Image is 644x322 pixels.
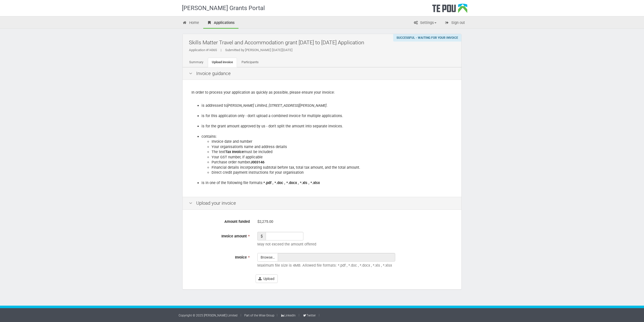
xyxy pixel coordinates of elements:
[256,274,278,283] button: Upload
[179,314,237,317] a: Copyright © 2025 [PERSON_NAME] Limited
[410,18,440,29] a: Settings
[189,37,458,48] h2: Skills Matter Travel and Accommodation grant [DATE] to [DATE] Application
[202,180,453,186] li: is in one of the following file formats:
[179,18,203,29] a: Home
[217,48,225,52] span: |
[202,134,453,181] li: contains:
[202,113,453,124] li: is for this application only - don't upload a combined invoice for multiple applications.
[257,253,278,262] span: Browse…
[183,197,461,210] div: Upload your invoice
[280,314,296,317] a: LinkedIn
[203,18,238,29] a: Applications
[185,217,254,224] label: Amount funded
[257,217,455,226] div: $2,275.00
[185,58,207,67] a: Summary
[227,103,327,108] i: [PERSON_NAME] Limited, [STREET_ADDRESS][PERSON_NAME]
[263,181,320,185] b: *.pdf , *.doc , *.docx , *.xls , *.xlsx
[302,314,315,317] a: Twitter
[237,58,263,67] a: Participants
[208,58,237,67] a: Upload invoice
[212,170,453,180] li: Direct credit payment instructions for your organisation
[212,149,453,155] li: The text must be included
[250,160,264,164] b: J003146
[257,263,455,268] p: Maximum file size is 4MB. Allowed file formats: *.pdf , *.doc , *.docx , *.xls , *.xlsx
[191,90,453,95] p: In order to process your application as quickly as possible, please ensure your invoice:
[235,255,247,260] span: Invoice
[244,314,274,317] a: Part of the Wise Group
[202,124,453,134] li: is for the grant amount approved by us - don't split the amount into separate invoices.
[432,4,467,16] div: Te Pou Logo
[221,234,247,238] span: Invoice amount
[183,67,461,80] div: Invoice guidance
[212,155,453,160] li: Your GST number, if applicable
[441,18,469,29] a: Sign out
[212,160,453,165] li: Purchase order number
[212,144,453,150] li: Your organisation’s name and address details
[225,150,244,154] b: Tax Invoice
[189,48,458,52] div: Application #14365 Submitted by [PERSON_NAME] [DATE][DATE]
[212,165,453,170] li: Financial details incorporating subtotal before tax, total tax amount, and the total amount.
[202,103,453,113] li: is addressed to .
[257,242,455,247] p: May not exceed the amount offered
[393,34,461,42] div: Successful - waiting for your invoice
[212,139,453,144] li: Invoice date and number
